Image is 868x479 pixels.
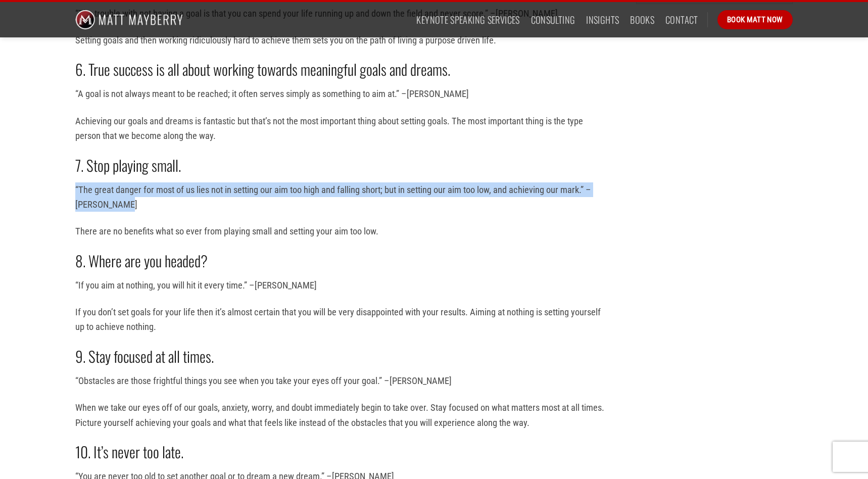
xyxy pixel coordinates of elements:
a: Book Matt Now [717,10,793,29]
p: “The great danger for most of us lies not in setting our aim too high and falling short; but in s... [75,182,606,212]
strong: 7. Stop playing small. [75,154,181,176]
p: Achieving our goals and dreams is fantastic but that’s not the most important thing about setting... [75,114,606,143]
a: Insights [586,11,619,29]
p: If you don’t set goals for your life then it’s almost certain that you will be very disappointed ... [75,305,606,334]
p: When we take our eyes off of our goals, anxiety, worry, and doubt immediately begin to take over.... [75,400,606,430]
strong: True success is all about working towards meaningful goals and dreams. [88,58,450,80]
p: “If you aim at nothing, you will hit it every time.” –[PERSON_NAME] [75,278,606,293]
a: Keynote Speaking Services [416,11,519,29]
strong: 6. [75,58,85,80]
strong: 10. It’s never too late. [75,441,183,463]
img: Matt Mayberry [75,2,183,37]
span: Book Matt Now [727,14,783,26]
p: There are no benefits what so ever from playing small and setting your aim too low. [75,224,606,238]
a: Consulting [531,11,575,29]
strong: 8. Where are you headed? [75,250,208,272]
strong: 9. Stay focused at all times. [75,345,214,367]
a: Contact [665,11,698,29]
p: “Obstacles are those frightful things you see when you take your eyes off your goal.” –[PERSON_NAME] [75,373,606,388]
p: “A goal is not always meant to be reached; it often serves simply as something to aim at.” –[PERS... [75,86,606,101]
a: Books [630,11,654,29]
p: Setting goals and then working ridiculously hard to achieve them sets you on the path of living a... [75,33,606,47]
